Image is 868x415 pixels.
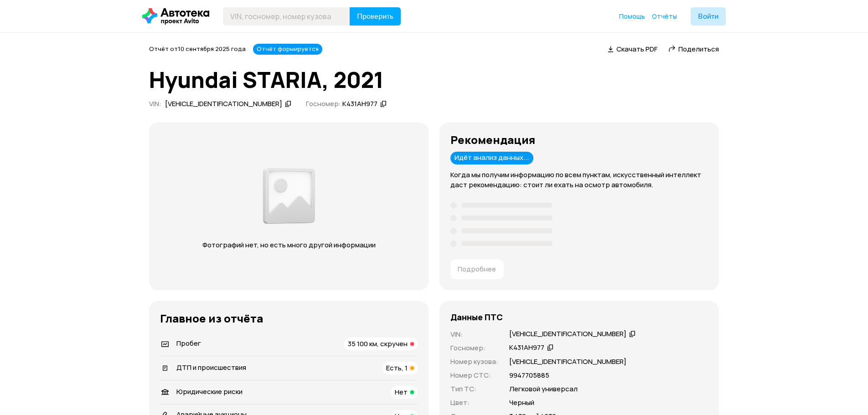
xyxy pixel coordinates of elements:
div: Отчёт формируется [253,44,322,55]
h1: Hyundai STARIA, 2021 [149,67,719,92]
h3: Главное из отчёта [160,312,418,325]
p: Номер кузова : [450,357,498,367]
div: К431АН977 [509,343,544,353]
a: Поделиться [668,44,719,54]
span: Поделиться [678,44,719,54]
p: Тип ТС : [450,384,498,394]
span: ДТП и происшествия [176,363,246,372]
div: К431АН977 [342,99,377,109]
p: VIN : [450,329,498,339]
div: Идёт анализ данных... [450,152,533,164]
h4: Данные ПТС [450,312,503,322]
p: Легковой универсал [509,384,578,394]
p: 9947705885 [509,370,549,380]
input: VIN, госномер, номер кузова [223,7,350,26]
p: Номер СТС : [450,370,498,380]
p: Черный [509,398,534,408]
img: d89e54fb62fcf1f0.png [260,163,318,229]
button: Войти [691,7,726,26]
span: Войти [698,13,718,20]
a: Скачать PDF [608,44,657,54]
span: Скачать PDF [616,44,657,54]
span: Проверить [357,13,393,20]
span: Есть, 1 [386,363,408,373]
span: 35 100 км, скручен [348,339,408,348]
div: [VEHICLE_IDENTIFICATION_NUMBER] [165,99,282,109]
a: Помощь [619,12,645,21]
h3: Рекомендация [450,133,708,146]
p: Когда мы получим информацию по всем пунктам, искусственный интеллект даст рекомендацию: стоит ли ... [450,170,708,190]
span: Нет [395,387,408,397]
p: Госномер : [450,343,498,353]
div: [VEHICLE_IDENTIFICATION_NUMBER] [509,329,626,339]
p: Цвет : [450,398,498,408]
button: Проверить [350,7,401,26]
span: Госномер: [306,99,341,108]
span: Отчёт от 10 сентября 2025 года [149,45,246,53]
a: Отчёты [652,12,677,21]
p: [VEHICLE_IDENTIFICATION_NUMBER] [509,357,626,367]
span: Юридические риски [176,387,243,396]
span: Пробег [176,338,201,348]
span: VIN : [149,99,161,108]
p: Фотографий нет, но есть много другой информации [193,240,384,250]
